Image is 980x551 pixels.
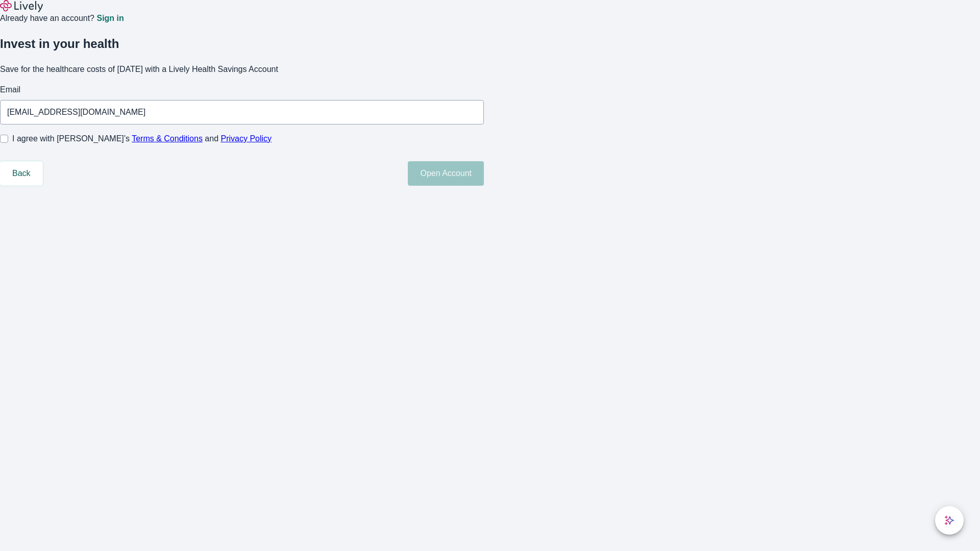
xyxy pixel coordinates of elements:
a: Terms & Conditions [132,134,203,143]
a: Privacy Policy [221,134,272,143]
button: chat [935,506,964,535]
a: Sign in [96,14,124,22]
svg: Lively AI Assistant [944,515,954,525]
span: I agree with [PERSON_NAME]’s and [12,133,272,145]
